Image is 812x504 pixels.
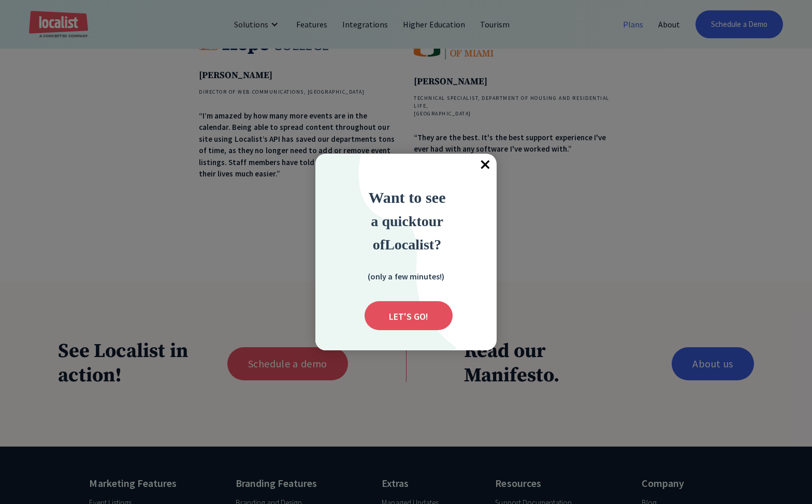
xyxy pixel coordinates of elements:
[385,236,441,253] strong: Localist?
[474,154,497,176] div: Close popup
[369,189,446,206] strong: Want to see
[368,271,444,281] strong: (only a few minutes!)
[340,186,474,256] div: Want to see a quick tour of Localist?
[474,154,497,176] span: ×
[365,301,453,330] div: Submit
[416,213,428,229] strong: to
[371,213,416,229] span: a quick
[354,270,458,283] div: (only a few minutes!)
